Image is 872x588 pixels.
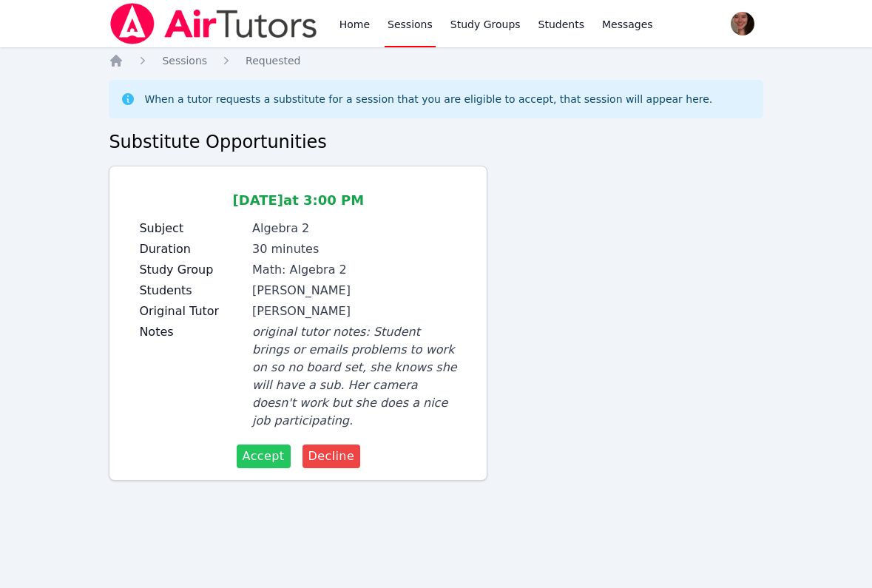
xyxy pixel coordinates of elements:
div: [PERSON_NAME] [252,303,457,320]
label: Notes [139,323,243,341]
div: 30 minutes [252,240,457,258]
label: Original Tutor [139,303,243,320]
div: [PERSON_NAME] [252,282,457,300]
nav: Breadcrumb [109,53,763,68]
span: Accept [243,447,285,465]
a: Sessions [162,53,207,68]
span: [DATE] at 3:00 PM [233,192,365,208]
label: Duration [139,240,243,258]
span: original tutor notes: Student brings or emails problems to work on so no board set, she knows she... [252,325,457,428]
button: Accept [237,445,291,468]
button: Decline [303,445,361,468]
label: Study Group [139,261,243,279]
div: Math: Algebra 2 [252,261,457,279]
span: Messages [602,17,653,32]
div: When a tutor requests a substitute for a session that you are eligible to accept, that session wi... [144,92,712,107]
span: Decline [308,447,355,465]
label: Students [139,282,243,300]
span: Sessions [162,55,207,67]
h2: Substitute Opportunities [109,130,763,154]
span: Requested [246,55,300,67]
img: Air Tutors [109,3,318,44]
a: Requested [246,53,300,68]
div: Algebra 2 [252,220,457,237]
label: Subject [139,220,243,237]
